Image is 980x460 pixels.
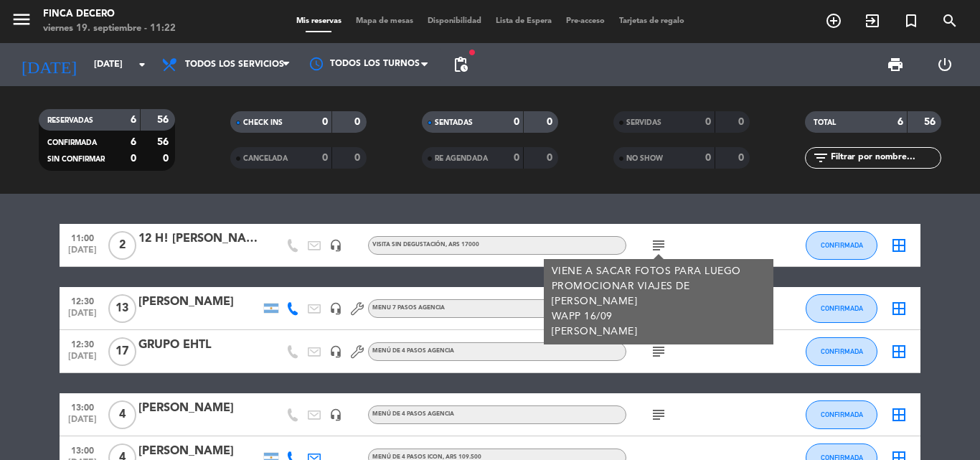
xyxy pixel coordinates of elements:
i: subject [650,406,667,423]
i: headset_mic [329,408,342,421]
span: 17 [108,337,136,366]
span: 12:30 [65,335,100,352]
i: arrow_drop_down [133,56,151,73]
strong: 56 [157,115,171,125]
span: , ARS 17000 [446,242,479,248]
strong: 6 [131,115,136,125]
i: headset_mic [329,345,342,358]
span: 13:00 [65,441,100,458]
strong: 0 [514,153,519,163]
span: Mapa de mesas [349,17,420,25]
span: SERVIDAS [626,119,661,126]
span: CONFIRMADA [47,139,97,146]
span: [DATE] [65,415,100,431]
span: MENÚ DE 4 PASOS AGENCIA [372,411,454,417]
i: border_all [890,237,908,254]
i: search [941,12,958,29]
span: CHECK INS [243,119,283,126]
span: MENÚ DE 4 PASOS ICON [372,454,481,460]
i: exit_to_app [864,12,881,29]
span: print [887,56,904,73]
strong: 6 [897,117,903,127]
strong: 0 [354,153,363,163]
div: [PERSON_NAME] [138,399,260,418]
i: subject [650,237,667,254]
span: Mis reservas [289,17,349,25]
div: Finca Decero [43,7,176,22]
input: Filtrar por nombre... [829,150,941,166]
span: 4 [108,400,136,429]
i: power_settings_new [936,56,953,73]
strong: 0 [354,117,363,127]
strong: 0 [131,154,136,164]
span: [DATE] [65,309,100,325]
strong: 0 [514,117,519,127]
span: VISITA SIN DEGUSTACIÓN [372,242,479,248]
span: 11:00 [65,229,100,245]
button: CONFIRMADA [806,294,877,323]
span: Todos los servicios [185,60,284,70]
i: [DATE] [11,49,87,80]
i: border_all [890,343,908,360]
strong: 0 [547,153,555,163]
span: 13 [108,294,136,323]
strong: 56 [924,117,938,127]
div: VIENE A SACAR FOTOS PARA LUEGO PROMOCIONAR VIAJES DE [PERSON_NAME] WAPP 16/09 [PERSON_NAME] [552,264,766,339]
strong: 0 [322,153,328,163]
span: [DATE] [65,352,100,368]
i: border_all [890,300,908,317]
button: CONFIRMADA [806,231,877,260]
span: Pre-acceso [559,17,612,25]
strong: 0 [705,117,711,127]
i: subject [650,343,667,360]
span: Tarjetas de regalo [612,17,692,25]
strong: 0 [738,153,747,163]
span: CONFIRMADA [821,410,863,418]
div: LOG OUT [920,43,969,86]
span: MENÚ DE 4 PASOS AGENCIA [372,348,454,354]
span: NO SHOW [626,155,663,162]
i: menu [11,9,32,30]
div: [PERSON_NAME] [138,293,260,311]
div: 12 H! [PERSON_NAME] [138,230,260,248]
span: SIN CONFIRMAR [47,156,105,163]
i: headset_mic [329,239,342,252]
span: 12:30 [65,292,100,309]
i: border_all [890,406,908,423]
span: Lista de Espera [489,17,559,25]
strong: 0 [547,117,555,127]
button: CONFIRMADA [806,400,877,429]
span: RE AGENDADA [435,155,488,162]
i: filter_list [812,149,829,166]
strong: 56 [157,137,171,147]
strong: 0 [322,117,328,127]
strong: 0 [163,154,171,164]
span: SENTADAS [435,119,473,126]
div: GRUPO EHTL [138,336,260,355]
strong: 0 [738,117,747,127]
span: CONFIRMADA [821,241,863,249]
span: 13:00 [65,398,100,415]
span: , ARS 109.500 [443,454,481,460]
span: MENU 7 PASOS AGENCIA [372,305,445,311]
span: fiber_manual_record [468,48,476,57]
span: 2 [108,231,136,260]
span: CONFIRMADA [821,347,863,355]
span: RESERVADAS [47,117,93,124]
span: Disponibilidad [420,17,489,25]
div: viernes 19. septiembre - 11:22 [43,22,176,36]
i: headset_mic [329,302,342,315]
span: CONFIRMADA [821,304,863,312]
button: CONFIRMADA [806,337,877,366]
i: turned_in_not [903,12,920,29]
strong: 6 [131,137,136,147]
strong: 0 [705,153,711,163]
span: TOTAL [814,119,836,126]
span: [DATE] [65,245,100,262]
span: pending_actions [452,56,469,73]
i: add_circle_outline [825,12,842,29]
span: CANCELADA [243,155,288,162]
button: menu [11,9,32,35]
